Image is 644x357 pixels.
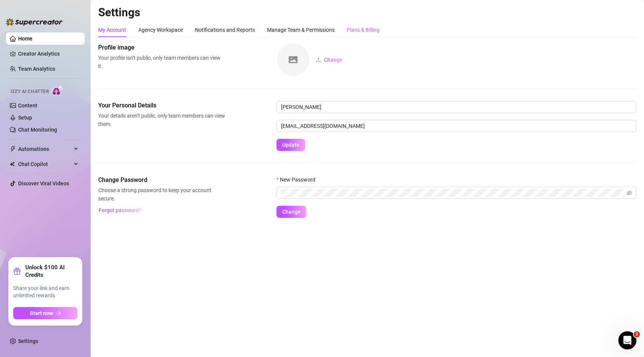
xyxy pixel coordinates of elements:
[98,186,225,203] span: Choose a strong password to keep your account secure.
[195,26,255,34] div: Notifications and Reports
[30,310,53,316] span: Start now
[276,120,636,132] input: Enter new email
[18,180,69,186] a: Discover Viral Videos
[11,88,49,95] span: Izzy AI Chatter
[98,204,141,216] button: Forgot password?
[10,146,16,152] span: thunderbolt
[347,26,380,34] div: Plans & Billing
[18,127,57,133] a: Chat Monitoring
[18,66,55,72] a: Team Analytics
[324,57,343,63] span: Change
[276,175,320,184] label: New Password
[618,331,636,349] iframe: Intercom live chat
[56,310,61,316] span: arrow-right
[18,158,72,170] span: Chat Copilot
[282,209,301,215] span: Change
[316,57,321,62] span: upload
[18,48,79,60] a: Creator Analytics
[98,26,126,34] div: My Account
[13,267,21,275] span: gift
[98,101,225,110] span: Your Personal Details
[52,85,63,96] img: AI Chatter
[18,115,32,121] a: Setup
[281,189,625,197] input: New Password
[18,338,38,344] a: Settings
[276,139,305,151] button: Update
[627,190,632,196] span: eye-invisible
[277,43,309,76] img: square-placeholder.png
[138,26,183,34] div: Agency Workspace
[18,102,37,109] a: Content
[25,264,77,279] strong: Unlock $100 AI Credits
[634,331,640,337] span: 2
[18,36,32,42] a: Home
[310,54,349,66] button: Change
[276,101,636,113] input: Enter name
[99,207,141,213] span: Forgot password?
[267,26,335,34] div: Manage Team & Permissions
[98,5,636,20] h2: Settings
[98,112,225,128] span: Your details aren’t public, only team members can view them.
[10,161,15,167] img: Chat Copilot
[18,143,72,155] span: Automations
[13,285,77,300] span: Share your link and earn unlimited rewards
[276,206,306,218] button: Change
[13,307,77,319] button: Start nowarrow-right
[98,43,225,52] span: Profile image
[6,18,63,26] img: logo-BBDzfeDw.svg
[98,54,225,70] span: Your profile isn’t public, only team members can view it.
[282,142,300,148] span: Update
[98,175,225,185] span: Change Password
